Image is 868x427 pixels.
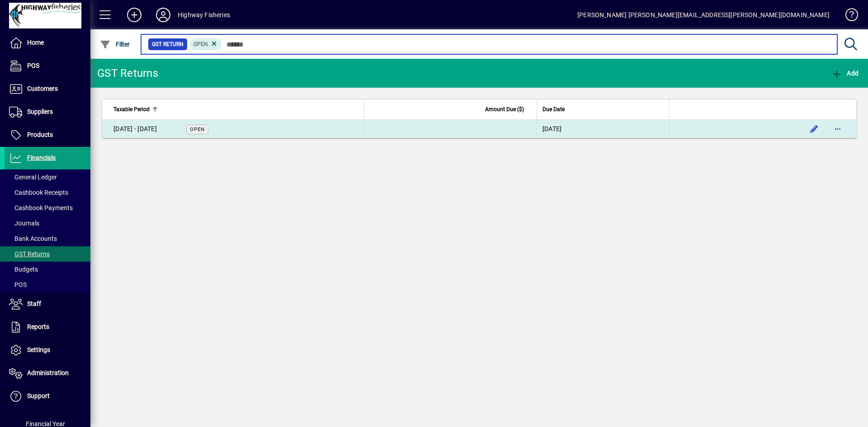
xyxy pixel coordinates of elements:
button: Add [120,7,149,23]
a: POS [5,277,90,292]
span: Customers [27,85,58,92]
div: 01/06/2025 - 31/07/2025 [113,124,157,134]
a: Reports [5,316,90,338]
a: Knowledge Base [839,2,857,31]
span: Taxable Period [113,104,150,114]
div: Due Date [542,104,664,114]
span: GST Return [152,40,184,49]
button: Filter [98,36,132,52]
span: Products [27,131,53,138]
span: Support [27,392,50,399]
a: Products [5,124,90,146]
a: Settings [5,339,90,361]
span: Staff [27,300,41,307]
div: Highway Fisheries [178,8,230,22]
a: Administration [5,362,90,385]
span: Cashbook Payments [9,204,73,211]
mat-chip: Status: Open [190,38,222,50]
span: Due Date [542,104,565,114]
a: Customers [5,78,90,100]
a: Budgets [5,262,90,277]
div: Amount Due ($) [370,104,532,114]
a: Support [5,385,90,408]
span: Reports [27,323,49,330]
button: Edit [807,122,821,136]
span: Cashbook Receipts [9,189,68,196]
button: More options [830,122,845,136]
span: Open [190,127,205,132]
span: Financials [27,154,56,161]
a: Journals [5,216,90,231]
div: GST Returns [97,66,158,80]
div: [PERSON_NAME] [PERSON_NAME][EMAIL_ADDRESS][PERSON_NAME][DOMAIN_NAME] [577,8,830,22]
span: Budgets [9,266,38,273]
a: Suppliers [5,101,90,123]
td: [DATE] [537,120,669,138]
span: Journals [9,220,39,227]
a: General Ledger [5,169,90,185]
span: Administration [27,369,69,376]
a: Bank Accounts [5,231,90,246]
span: Filter [100,41,130,48]
span: POS [27,62,39,69]
a: Cashbook Receipts [5,185,90,200]
span: General Ledger [9,174,57,181]
a: GST Returns [5,246,90,262]
span: Open [193,41,208,47]
span: POS [9,281,27,288]
a: POS [5,55,90,77]
span: Add [831,70,859,77]
span: Bank Accounts [9,235,57,242]
a: Cashbook Payments [5,200,90,216]
a: Home [5,32,90,54]
button: Profile [149,7,178,23]
span: Settings [27,346,50,353]
div: Taxable Period [113,104,359,114]
span: Amount Due ($) [485,104,524,114]
span: Suppliers [27,108,53,115]
button: Add [829,65,861,81]
a: Staff [5,293,90,315]
span: Home [27,39,44,46]
span: GST Returns [9,250,50,258]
